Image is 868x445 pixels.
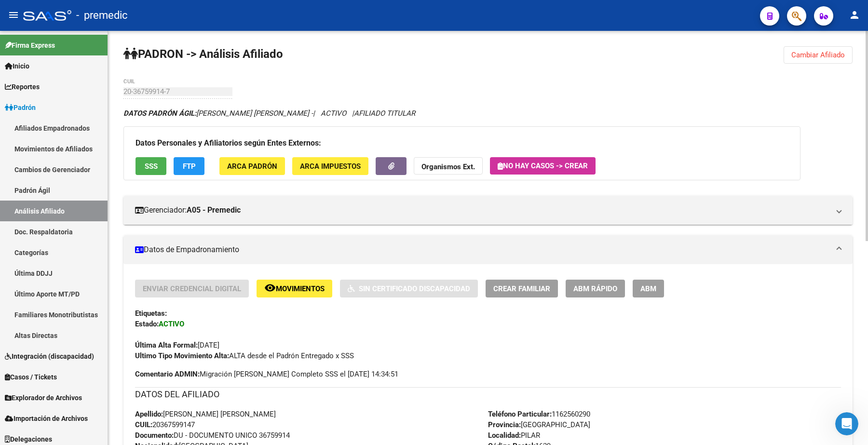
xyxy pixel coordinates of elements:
strong: PADRON -> Análisis Afiliado [123,47,283,61]
strong: Última Alta Formal: [135,341,198,350]
span: Movimientos [276,284,325,293]
strong: ACTIVO [159,320,184,328]
span: [PERSON_NAME] [PERSON_NAME] [135,410,276,418]
strong: Organismos Ext. [421,162,475,171]
span: Firma Express [5,40,55,51]
span: PILAR [488,431,540,440]
span: DU - DOCUMENTO UNICO 36759914 [135,431,290,440]
strong: A05 - Premedic [187,205,241,216]
strong: Ultimo Tipo Movimiento Alta: [135,351,229,360]
span: Sin Certificado Discapacidad [359,284,470,293]
button: Movimientos [257,280,332,297]
mat-expansion-panel-header: Datos de Empadronamiento [123,235,853,264]
iframe: Intercom live chat [835,412,858,435]
span: 1162560290 [488,410,590,418]
span: ARCA Impuestos [300,162,361,171]
span: Explorador de Archivos [5,392,82,403]
span: Reportes [5,81,40,92]
button: ABM Rápido [566,280,625,297]
button: Enviar Credencial Digital [135,280,249,297]
strong: Localidad: [488,431,521,440]
strong: Etiquetas: [135,309,167,318]
span: Inicio [5,61,29,71]
span: [PERSON_NAME] [PERSON_NAME] - [123,109,313,118]
span: ABM [640,284,656,293]
button: ARCA Padrón [219,157,285,175]
strong: Documento: [135,431,174,440]
span: Integración (discapacidad) [5,351,94,362]
strong: DATOS PADRÓN ÁGIL: [123,109,196,118]
i: | ACTIVO | [123,109,415,118]
mat-expansion-panel-header: Gerenciador:A05 - Premedic [123,196,853,225]
strong: Provincia: [488,420,521,429]
button: SSS [136,157,166,175]
button: No hay casos -> Crear [490,157,596,175]
span: Padrón [5,102,36,113]
span: SSS [145,162,158,171]
button: Crear Familiar [486,280,558,297]
span: ALTA desde el Padrón Entregado x SSS [135,351,354,360]
span: Cambiar Afiliado [791,51,845,59]
span: Importación de Archivos [5,413,88,424]
strong: Teléfono Particular: [488,410,552,418]
button: Cambiar Afiliado [784,46,853,64]
button: FTP [174,157,204,175]
h3: DATOS DEL AFILIADO [135,388,841,401]
button: Sin Certificado Discapacidad [340,280,478,297]
mat-panel-title: Gerenciador: [135,205,829,216]
span: 20367599147 [135,420,195,429]
span: Delegaciones [5,434,52,445]
span: No hay casos -> Crear [498,162,588,170]
mat-icon: menu [8,9,19,21]
span: Enviar Credencial Digital [143,284,241,293]
strong: CUIL: [135,420,152,429]
span: - premedic [76,5,128,26]
span: ABM Rápido [573,284,617,293]
button: ARCA Impuestos [292,157,368,175]
span: [GEOGRAPHIC_DATA] [488,420,590,429]
mat-panel-title: Datos de Empadronamiento [135,244,829,255]
span: AFILIADO TITULAR [354,109,415,118]
span: Crear Familiar [493,284,550,293]
button: Organismos Ext. [414,157,483,175]
span: ARCA Padrón [227,162,277,171]
span: [DATE] [135,341,219,350]
span: Casos / Tickets [5,372,57,382]
mat-icon: person [849,9,860,21]
strong: Estado: [135,320,159,328]
mat-icon: remove_red_eye [264,282,276,294]
span: Migración [PERSON_NAME] Completo SSS el [DATE] 14:34:51 [135,369,398,379]
h3: Datos Personales y Afiliatorios según Entes Externos: [136,136,788,150]
strong: Apellido: [135,410,163,418]
span: FTP [183,162,196,171]
strong: Comentario ADMIN: [135,370,200,378]
button: ABM [633,280,664,297]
